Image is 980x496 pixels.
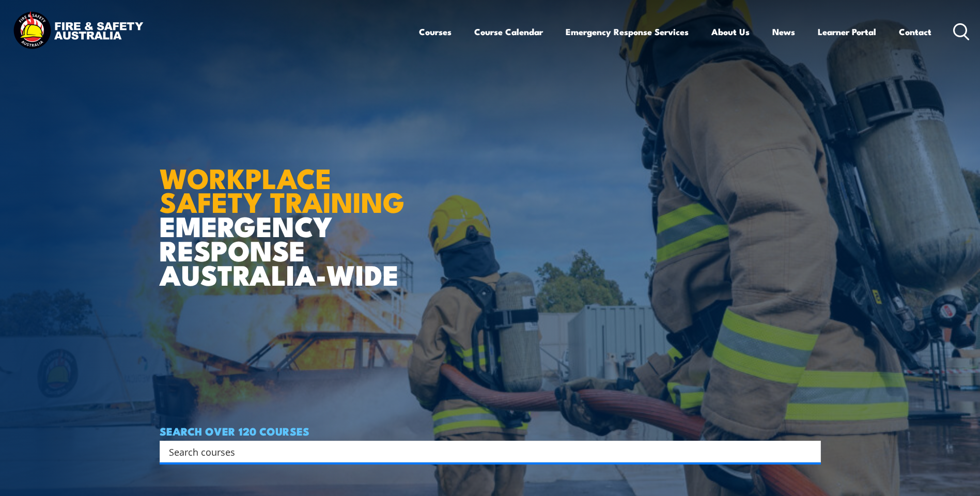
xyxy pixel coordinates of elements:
a: About Us [711,18,750,45]
h4: SEARCH OVER 120 COURSES [160,425,821,437]
a: Emergency Response Services [566,18,689,45]
form: Search form [171,444,800,459]
a: Courses [419,18,452,45]
input: Search input [169,444,798,459]
h1: EMERGENCY RESPONSE AUSTRALIA-WIDE [160,139,412,286]
a: Learner Portal [818,18,876,45]
a: Contact [899,18,931,45]
a: News [772,18,795,45]
a: Course Calendar [474,18,543,45]
strong: WORKPLACE SAFETY TRAINING [160,156,405,223]
button: Search magnifier button [803,444,817,459]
